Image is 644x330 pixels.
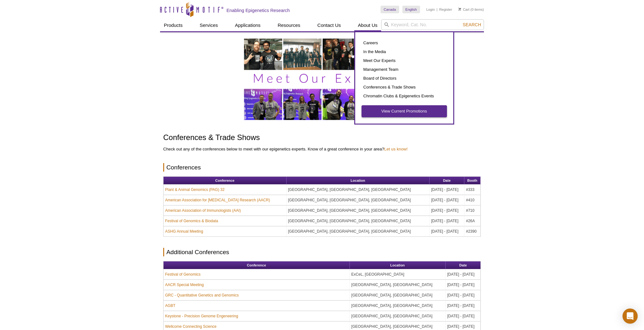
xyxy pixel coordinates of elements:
a: Festival of Genomics [165,272,201,277]
td: [GEOGRAPHIC_DATA], [GEOGRAPHIC_DATA], [GEOGRAPHIC_DATA] [287,195,430,205]
a: Chromatin Clubs & Epigenetics Events [362,92,447,101]
a: American Association for [MEDICAL_DATA] Research (AACR) [165,197,270,203]
td: #333 [464,185,480,195]
a: Login [426,7,435,12]
a: Management Team [362,65,447,74]
a: About Us [354,19,381,31]
td: [DATE] - [DATE] [446,269,480,280]
td: [DATE] - [DATE] [430,185,464,195]
li: (0 items) [458,6,484,13]
a: Keystone - Precision Genome Engeneering [165,313,238,319]
th: Booth [464,177,480,185]
td: #2390 [464,226,480,236]
h1: Conferences & Trade Shows [163,133,481,143]
span: Search [463,22,481,27]
a: Meet Our Experts [362,56,447,65]
h2: Enabling Epigenetics Research [226,8,290,13]
td: [GEOGRAPHIC_DATA], [GEOGRAPHIC_DATA], [GEOGRAPHIC_DATA] [287,205,430,216]
td: [DATE] - [DATE] [446,311,480,321]
a: Let us know! [384,147,408,151]
a: Conferences & Trade Shows [362,83,447,92]
td: [GEOGRAPHIC_DATA], [GEOGRAPHIC_DATA] [350,301,446,311]
th: Location [287,177,430,185]
a: Resources [274,19,304,31]
a: Applications [231,19,264,31]
td: [GEOGRAPHIC_DATA], [GEOGRAPHIC_DATA], [GEOGRAPHIC_DATA] [287,226,430,236]
td: ExCeL, [GEOGRAPHIC_DATA] [350,269,446,280]
th: Conference [164,261,350,269]
td: #710 [464,205,480,216]
a: In the Media [362,47,447,56]
th: Location [350,261,446,269]
a: Careers [362,39,447,47]
a: Plant & Animal Genomics (PAG) 32 [165,187,225,192]
td: [DATE] - [DATE] [430,205,464,216]
td: [DATE] - [DATE] [446,280,480,290]
a: View Current Promotions [362,105,447,117]
a: AACR Special Meeting [165,282,204,288]
input: Keyword, Cat. No. [381,19,484,30]
a: Services [196,19,222,31]
a: ASHG Annual Meeting [165,229,203,234]
td: [DATE] - [DATE] [446,301,480,311]
td: [DATE] - [DATE] [430,195,464,205]
td: [GEOGRAPHIC_DATA], [GEOGRAPHIC_DATA], [GEOGRAPHIC_DATA] [287,216,430,226]
td: [GEOGRAPHIC_DATA], [GEOGRAPHIC_DATA] [350,290,446,301]
a: GRC - Quantitative Genetics and Genomics [165,292,239,298]
h2: Conferences [163,163,481,172]
td: #410 [464,195,480,205]
td: [GEOGRAPHIC_DATA], [GEOGRAPHIC_DATA], [GEOGRAPHIC_DATA] [287,185,430,195]
td: [DATE] - [DATE] [430,226,464,236]
td: [GEOGRAPHIC_DATA], [GEOGRAPHIC_DATA] [350,280,446,290]
a: Festival of Genomics & Biodata [165,218,218,224]
th: Conference [164,177,287,185]
th: Date [430,177,464,185]
a: Contact Us [313,19,344,31]
a: American Association of Immunologists (AAI) [165,208,241,213]
th: Date [446,261,480,269]
a: English [402,6,420,13]
a: Canada [381,6,399,13]
button: Search [461,22,483,27]
li: | [437,6,437,13]
td: [DATE] - [DATE] [430,216,464,226]
h2: Additional Conferences [163,248,481,256]
a: AGBT [165,303,176,309]
div: Open Intercom Messenger [622,309,638,324]
td: #26A [464,216,480,226]
img: Visit us at our booth. [243,38,401,121]
a: Board of Directors [362,74,447,83]
a: Wellcome Connecting Science [165,324,217,329]
td: [DATE] - [DATE] [446,290,480,301]
a: Products [160,19,186,31]
a: Cart [458,7,469,12]
a: Register [439,7,452,12]
img: Your Cart [458,8,461,11]
p: Check out any of the conferences below to meet with our epigenetics experts. Know of a great conf... [163,146,481,152]
td: [GEOGRAPHIC_DATA], [GEOGRAPHIC_DATA] [350,311,446,321]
